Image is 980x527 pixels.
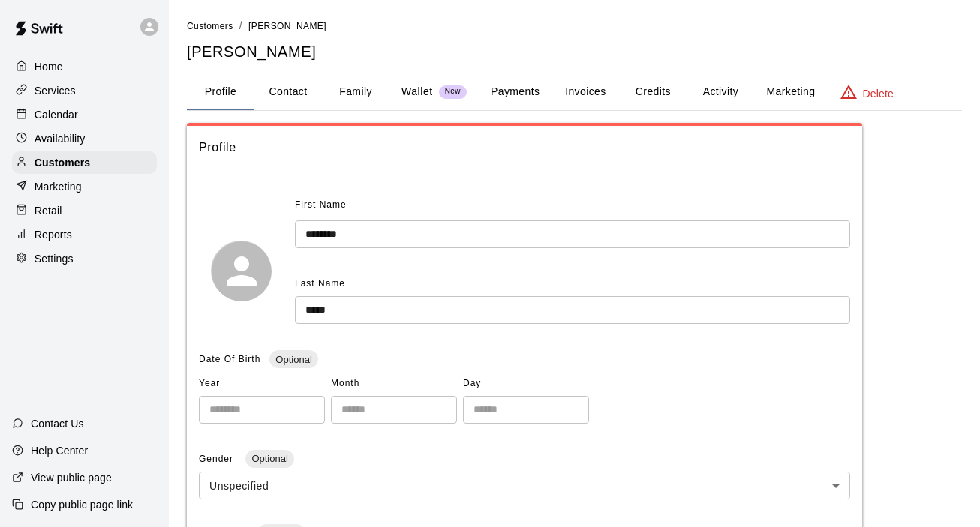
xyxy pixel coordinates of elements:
[439,87,467,97] span: New
[245,453,293,464] span: Optional
[12,127,157,150] a: Availability
[12,175,157,198] a: Marketing
[12,199,157,222] a: Retail
[12,247,157,270] a: Settings
[12,103,157,126] a: Calendar
[12,79,157,102] a: Services
[863,86,894,101] p: Delete
[187,19,233,31] a: Customers
[269,354,317,365] span: Optional
[239,18,242,34] li: /
[199,372,325,396] span: Year
[295,278,345,289] span: Last Name
[254,74,322,110] button: Contact
[31,416,84,431] p: Contact Us
[12,223,157,246] a: Reports
[754,74,827,110] button: Marketing
[187,42,962,62] h5: [PERSON_NAME]
[31,443,88,458] p: Help Center
[187,21,233,31] span: Customers
[619,74,687,110] button: Credits
[35,179,82,194] p: Marketing
[35,251,74,266] p: Settings
[12,55,157,78] a: Home
[199,138,850,157] span: Profile
[479,74,552,110] button: Payments
[187,74,962,110] div: basic tabs example
[463,372,589,396] span: Day
[199,454,236,464] span: Gender
[35,107,78,122] p: Calendar
[35,155,90,170] p: Customers
[35,203,62,218] p: Retail
[12,151,157,174] a: Customers
[187,18,962,34] nav: breadcrumb
[199,472,850,499] div: Unspecified
[35,227,72,242] p: Reports
[331,372,457,396] span: Month
[35,131,86,146] p: Availability
[199,354,260,364] span: Date Of Birth
[35,59,63,74] p: Home
[35,83,76,98] p: Services
[687,74,754,110] button: Activity
[248,21,326,31] span: [PERSON_NAME]
[401,84,433,100] p: Wallet
[552,74,619,110] button: Invoices
[295,193,347,217] span: First Name
[187,74,254,110] button: Profile
[31,497,133,512] p: Copy public page link
[322,74,389,110] button: Family
[31,470,112,485] p: View public page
